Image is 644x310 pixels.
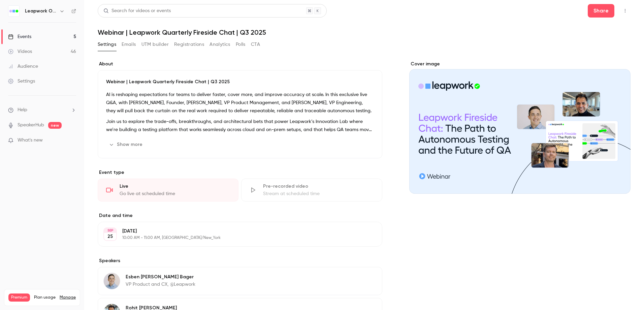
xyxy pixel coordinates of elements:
span: Premium [8,293,30,302]
label: About [98,61,382,67]
div: Esben Jørgensen BagerEsben [PERSON_NAME] BagerVP Product and CX, @Leapwork [98,267,382,295]
button: Settings [98,39,116,50]
div: SEP [104,228,116,233]
p: [DATE] [122,228,347,235]
h1: Webinar | Leapwork Quarterly Fireside Chat | Q3 2025 [98,28,631,36]
button: Registrations [174,39,204,50]
img: Leapwork Online Event [8,6,19,17]
span: Help [18,106,27,114]
div: Live [120,183,230,190]
label: Date and time [98,212,382,219]
span: Plan usage [34,295,56,300]
div: Stream at scheduled time [263,190,374,197]
div: Videos [8,48,32,55]
p: Event type [98,169,382,176]
a: Manage [60,295,76,300]
p: 25 [107,233,113,240]
button: Polls [236,39,246,50]
div: Pre-recorded videoStream at scheduled time [241,179,382,201]
button: Show more [106,139,147,150]
h6: Leapwork Online Event [25,8,57,14]
button: UTM builder [141,39,169,50]
span: What's new [18,137,43,144]
p: AI is reshaping expectations for teams to deliver faster, cover more, and improve accuracy at sca... [106,91,374,115]
div: Search for videos or events [103,7,171,14]
button: Emails [122,39,136,50]
div: Pre-recorded video [263,183,374,190]
div: Audience [8,63,38,70]
p: Esben [PERSON_NAME] Bager [126,274,195,280]
li: help-dropdown-opener [8,106,76,114]
div: Events [8,33,31,40]
a: SpeakerHub [18,122,44,129]
button: Share [588,4,614,18]
button: CTA [251,39,260,50]
label: Cover image [409,61,631,67]
div: Settings [8,78,35,85]
span: new [48,122,62,129]
img: Esben Jørgensen Bager [104,273,120,289]
label: Speakers [98,257,382,264]
p: Webinar | Leapwork Quarterly Fireside Chat | Q3 2025 [106,79,374,85]
button: Analytics [210,39,230,50]
section: Cover image [409,61,631,194]
p: 10:00 AM - 11:00 AM, [GEOGRAPHIC_DATA]/New_York [122,235,347,241]
p: VP Product and CX, @Leapwork [126,281,195,288]
div: LiveGo live at scheduled time [98,179,238,201]
p: Join us to explore the trade-offs, breakthroughs, and architectural bets that power Leapwork’s In... [106,118,374,134]
iframe: Noticeable Trigger [68,137,76,144]
div: Go live at scheduled time [120,190,230,197]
